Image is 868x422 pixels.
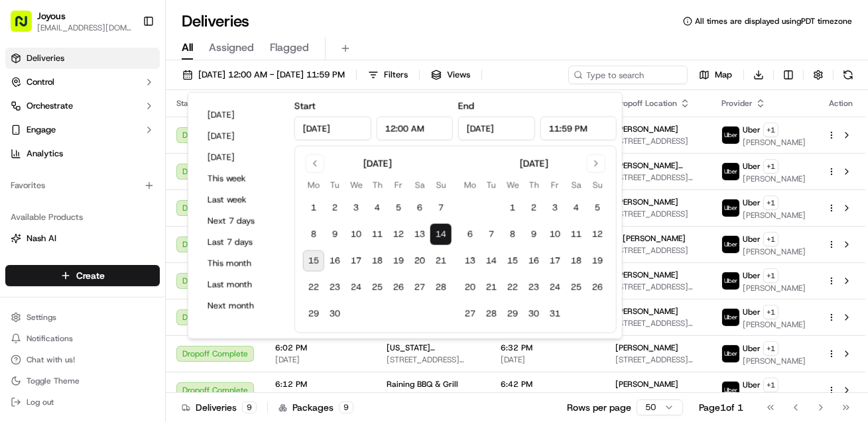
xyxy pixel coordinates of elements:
[13,172,89,183] div: Past conversations
[387,354,479,365] span: [STREET_ADDRESS][US_STATE]
[501,391,594,401] span: [DATE]
[388,178,409,192] th: Friday
[693,66,738,84] button: Map
[460,224,481,245] button: 6
[409,277,430,298] button: 27
[523,250,544,272] button: 16
[27,124,56,136] span: Engage
[460,178,481,192] th: Monday
[523,277,544,298] button: 23
[182,40,193,56] span: All
[388,197,409,219] button: 5
[615,379,678,390] span: [PERSON_NAME]
[763,232,778,246] button: +1
[481,250,502,272] button: 14
[587,154,605,173] button: Go to next month
[743,319,806,330] span: [PERSON_NAME]
[13,13,40,40] img: Nash
[376,117,453,140] input: Time
[275,391,365,401] span: [DATE]
[107,291,218,315] a: 💻API Documentation
[324,250,345,272] button: 16
[502,178,523,192] th: Wednesday
[523,224,544,245] button: 9
[615,124,678,134] span: [PERSON_NAME]
[13,127,37,150] img: 1736555255976-a54dd68f-1ca7-489b-9aae-adbdc363a1c4
[447,69,470,81] span: Views
[615,160,700,171] span: [PERSON_NAME] [PERSON_NAME]
[37,23,132,33] span: [EMAIL_ADDRESS][DOMAIN_NAME]
[202,170,281,188] button: This week
[5,5,137,37] button: Joyous[EMAIL_ADDRESS][DOMAIN_NAME]
[615,98,677,109] span: Dropoff Location
[27,296,101,309] span: Knowledge Base
[763,305,778,319] button: +1
[743,234,761,244] span: Uber
[699,401,743,414] div: Page 1 of 1
[430,250,452,272] button: 21
[587,277,608,298] button: 26
[41,241,176,252] span: [PERSON_NAME] [PERSON_NAME]
[615,233,686,244] span: S [PERSON_NAME]
[566,224,587,245] button: 11
[430,224,452,245] button: 14
[367,277,388,298] button: 25
[502,277,523,298] button: 22
[27,397,54,407] span: Log out
[345,178,367,192] th: Wednesday
[5,143,160,164] a: Analytics
[345,197,367,219] button: 3
[743,125,761,135] span: Uber
[587,250,608,272] button: 19
[695,16,852,26] span: All times are displayed using PDT timezone
[27,52,64,64] span: Deliveries
[430,197,452,219] button: 7
[425,66,476,84] button: Views
[722,272,739,290] img: uber-new-logo.jpeg
[5,350,160,369] button: Chat with us!
[387,343,479,353] span: [US_STATE][GEOGRAPHIC_DATA] [GEOGRAPHIC_DATA] Grill
[345,250,367,272] button: 17
[615,197,678,207] span: [PERSON_NAME]
[523,178,544,192] th: Thursday
[13,193,34,214] img: Jandy Espique
[430,277,452,298] button: 28
[615,136,700,146] span: [STREET_ADDRESS]
[587,178,608,192] th: Sunday
[715,69,732,81] span: Map
[839,66,857,84] button: Refresh
[460,250,481,272] button: 13
[409,224,430,245] button: 13
[743,210,806,221] span: [PERSON_NAME]
[60,140,182,150] div: We're available if you need us!
[722,309,739,326] img: uber-new-logo.jpeg
[28,127,52,150] img: 1755196953914-cd9d9cba-b7f7-46ee-b6f5-75ff69acacf5
[481,224,502,245] button: 7
[345,224,367,245] button: 10
[198,69,345,81] span: [DATE] 12:00 AM - [DATE] 11:59 PM
[5,95,160,117] button: Orchestrate
[544,224,566,245] button: 10
[367,197,388,219] button: 4
[367,250,388,272] button: 18
[202,127,281,146] button: [DATE]
[544,250,566,272] button: 17
[763,378,778,392] button: +1
[502,197,523,219] button: 1
[37,9,66,23] span: Joyous
[324,303,345,325] button: 30
[388,250,409,272] button: 19
[615,282,700,292] span: [STREET_ADDRESS][PERSON_NAME][US_STATE]
[339,401,353,413] div: 9
[566,178,587,192] th: Saturday
[5,119,160,140] button: Engage
[5,207,160,228] div: Available Products
[275,354,365,365] span: [DATE]
[303,178,324,192] th: Monday
[27,100,73,112] span: Orchestrate
[519,157,548,170] div: [DATE]
[615,270,678,280] span: [PERSON_NAME]
[182,11,249,32] h1: Deliveries
[202,254,281,273] button: This month
[763,195,778,210] button: +1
